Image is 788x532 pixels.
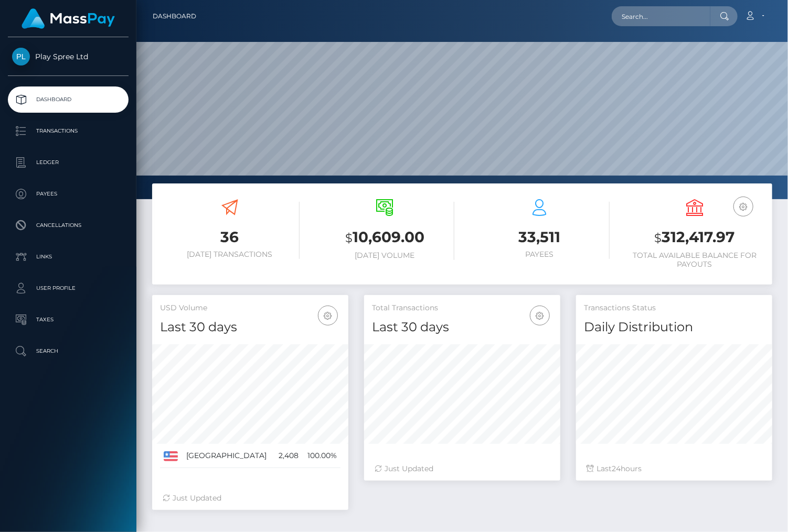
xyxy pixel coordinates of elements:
[315,251,455,260] h6: [DATE] Volume
[12,92,124,107] p: Dashboard
[8,86,129,113] a: Dashboard
[625,251,765,269] h6: Total Available Balance for Payouts
[655,231,662,245] small: $
[22,8,115,29] img: MassPay Logo
[12,123,124,139] p: Transactions
[12,312,124,328] p: Taxes
[12,249,124,265] p: Links
[163,493,338,504] div: Just Updated
[8,307,129,333] a: Taxes
[8,149,129,176] a: Ledger
[587,463,762,474] div: Last hours
[12,186,124,202] p: Payees
[8,275,129,301] a: User Profile
[470,250,610,259] h6: Payees
[12,280,124,296] p: User Profile
[12,343,124,359] p: Search
[372,303,552,313] h5: Total Transactions
[12,155,124,170] p: Ledger
[470,227,610,247] h3: 33,511
[8,52,129,61] span: Play Spree Ltd
[612,6,710,26] input: Search...
[160,227,300,247] h3: 36
[8,118,129,144] a: Transactions
[164,451,178,461] img: US.png
[315,227,455,248] h3: 10,609.00
[160,318,340,336] h4: Last 30 days
[8,212,129,238] a: Cancellations
[183,444,274,468] td: [GEOGRAPHIC_DATA]
[160,303,340,313] h5: USD Volume
[345,231,353,245] small: $
[8,244,129,270] a: Links
[375,463,550,474] div: Just Updated
[8,181,129,207] a: Payees
[8,338,129,364] a: Search
[612,464,621,473] span: 24
[584,303,764,313] h5: Transactions Status
[12,218,124,233] p: Cancellations
[625,227,765,248] h3: 312,417.97
[584,318,764,336] h4: Daily Distribution
[153,5,196,27] a: Dashboard
[12,48,30,66] img: Play Spree Ltd
[274,444,302,468] td: 2,408
[160,250,300,259] h6: [DATE] Transactions
[372,318,552,336] h4: Last 30 days
[302,444,340,468] td: 100.00%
